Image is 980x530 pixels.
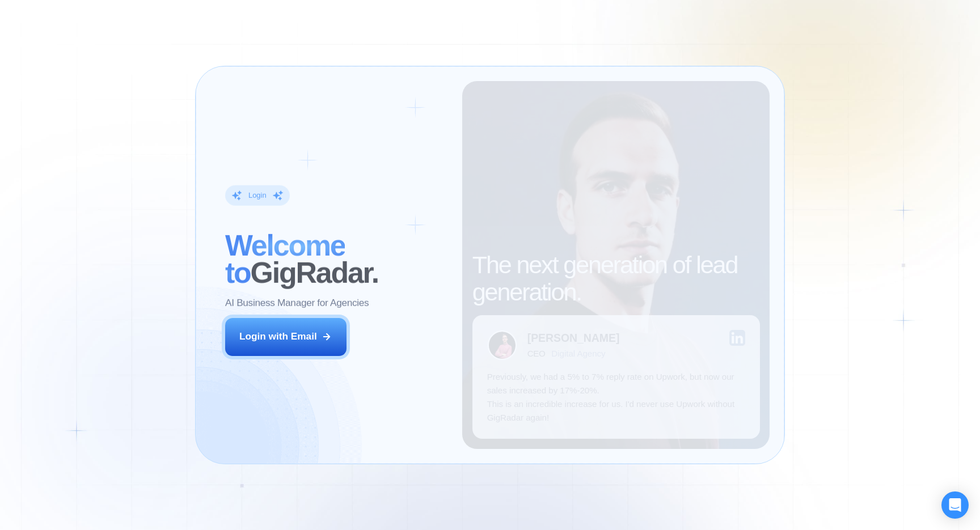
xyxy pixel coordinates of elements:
[941,491,969,519] div: Open Intercom Messenger
[551,349,605,358] div: Digital Agency
[248,190,267,200] div: Login
[527,349,546,358] div: CEO
[225,229,345,289] span: Welcome to
[487,370,745,424] p: Previously, we had a 5% to 7% reply rate on Upwork, but now our sales increased by 17%-20%. This ...
[225,296,369,309] p: AI Business Manager for Agencies
[239,330,317,344] div: Login with Email
[527,333,620,344] div: [PERSON_NAME]
[225,318,347,356] button: Login with Email
[225,232,448,286] h2: ‍ GigRadar.
[472,252,760,306] h2: The next generation of lead generation.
